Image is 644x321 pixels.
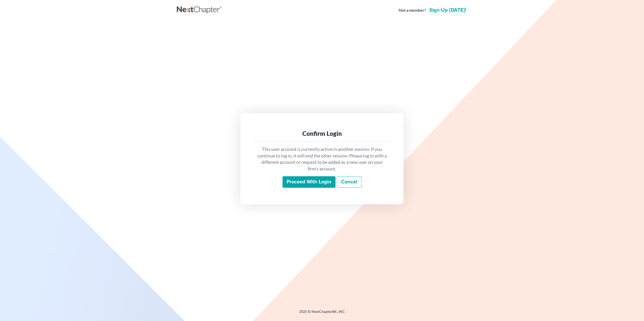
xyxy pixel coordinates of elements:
[177,309,467,318] div: 2025 © NextChapterBK, INC
[428,8,467,13] a: Sign up [DATE]!
[399,7,426,13] strong: Not a member?
[257,129,387,138] div: Confirm Login
[283,176,336,188] input: Proceed with login
[257,146,387,172] p: This user account is currently active in another session. If you continue to log in, it will end ...
[337,176,361,188] a: Cancel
